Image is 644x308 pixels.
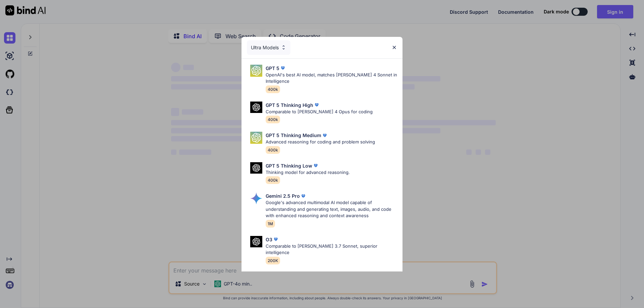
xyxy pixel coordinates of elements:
[279,65,286,71] img: premium
[266,162,312,169] p: GPT 5 Thinking Low
[281,45,286,50] img: Pick Models
[250,102,262,113] img: Pick Models
[266,85,280,93] span: 400k
[266,243,397,256] p: Comparable to [PERSON_NAME] 3.7 Sonnet, superior intelligence
[313,102,320,108] img: premium
[266,109,373,115] p: Comparable to [PERSON_NAME] 4 Opus for coding
[266,169,350,176] p: Thinking model for advanced reasoning.
[266,257,280,264] span: 200K
[266,65,279,72] p: GPT 5
[266,132,321,139] p: GPT 5 Thinking Medium
[266,192,300,199] p: Gemini 2.5 Pro
[266,220,275,228] span: 1M
[250,65,262,77] img: Pick Models
[266,199,397,219] p: Google's advanced multimodal AI model capable of understanding and generating text, images, audio...
[266,72,397,85] p: OpenAI's best AI model, matches [PERSON_NAME] 4 Sonnet in Intelligence
[266,102,313,109] p: GPT 5 Thinking High
[391,45,397,50] img: close
[312,162,319,169] img: premium
[247,40,290,55] div: Ultra Models
[300,193,307,199] img: premium
[250,236,262,248] img: Pick Models
[266,139,375,145] p: Advanced reasoning for coding and problem solving
[266,116,280,123] span: 400k
[250,162,262,174] img: Pick Models
[250,132,262,144] img: Pick Models
[321,132,328,139] img: premium
[266,236,272,243] p: O3
[266,176,280,184] span: 400k
[250,192,262,204] img: Pick Models
[266,146,280,154] span: 400k
[272,236,279,243] img: premium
